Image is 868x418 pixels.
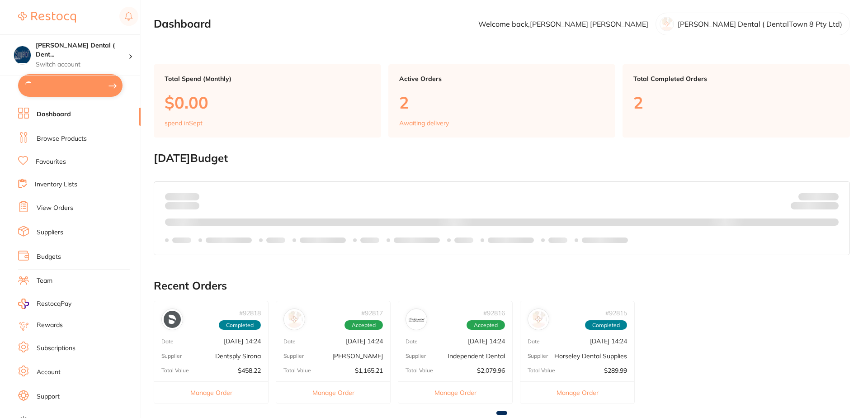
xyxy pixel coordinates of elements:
button: Manage Order [398,381,512,404]
p: Supplier [406,353,426,359]
p: Labels extended [394,237,440,244]
p: Date [528,338,540,345]
p: Labels [172,237,191,244]
a: Account [37,368,61,377]
a: Browse Products [37,134,87,143]
img: Independent Dental [408,311,425,328]
p: Total Value [406,367,433,374]
p: Labels extended [488,237,534,244]
p: # 92817 [361,309,383,317]
img: Henry Schein Halas [286,311,303,328]
p: # 92815 [605,309,627,317]
h2: Recent Orders [154,280,850,292]
a: Inventory Lists [35,180,77,189]
p: Total Value [161,367,189,374]
span: Completed [585,320,627,330]
p: Welcome back, [PERSON_NAME] [PERSON_NAME] [478,20,648,28]
p: Remaining: [791,200,839,211]
span: Accepted [467,320,505,330]
a: Restocq Logo [18,7,76,28]
a: Support [37,392,60,401]
p: Independent Dental [448,352,505,360]
p: [DATE] 14:24 [468,337,505,345]
a: Total Spend (Monthly)$0.00spend inSept [154,64,381,138]
span: Completed [219,320,261,330]
p: [PERSON_NAME] [332,352,383,360]
p: Active Orders [399,75,605,82]
p: Date [283,338,296,345]
p: Supplier [161,353,182,359]
strong: $0.00 [184,192,199,200]
p: Horseley Dental Supplies [554,352,627,360]
p: [DATE] 14:24 [224,337,261,345]
button: Manage Order [520,381,634,404]
span: RestocqPay [37,299,71,309]
p: [PERSON_NAME] Dental ( DentalTown 8 Pty Ltd) [678,20,842,28]
a: Rewards [37,321,63,330]
p: $289.99 [604,367,627,374]
a: Favourites [36,157,66,166]
p: month [165,200,199,211]
p: Total Value [283,367,311,374]
p: spend in Sept [165,119,203,127]
p: $0.00 [165,93,370,112]
a: Budgets [37,252,61,261]
p: [DATE] 14:24 [346,337,383,345]
p: Total Value [528,367,555,374]
button: Manage Order [154,381,268,404]
p: Labels [360,237,379,244]
p: Awaiting delivery [399,119,449,127]
p: Dentsply Sirona [215,352,261,360]
a: Total Completed Orders2 [623,64,850,138]
p: Labels extended [206,237,252,244]
img: Horseley Dental Supplies [530,311,547,328]
p: # 92816 [483,309,505,317]
a: RestocqPay [18,299,71,309]
a: View Orders [37,204,73,213]
h2: Dashboard [154,18,211,30]
img: Dentsply Sirona [164,311,181,328]
a: Dashboard [37,110,71,119]
p: Labels [454,237,473,244]
p: 2 [399,93,605,112]
p: Total Completed Orders [633,75,839,82]
img: RestocqPay [18,299,29,309]
a: Team [37,276,52,285]
p: # 92818 [239,309,261,317]
p: $458.22 [238,367,261,374]
p: Labels extended [300,237,346,244]
strong: $0.00 [823,204,839,212]
p: 2 [633,93,839,112]
strong: $NaN [821,192,839,200]
p: Date [161,338,174,345]
p: Spent: [165,193,199,200]
p: Supplier [283,353,304,359]
p: Labels [266,237,285,244]
h4: Singleton Dental ( DentalTown 8 Pty Ltd) [36,41,128,59]
a: Suppliers [37,228,63,237]
span: Accepted [344,320,383,330]
p: Labels [548,237,567,244]
img: Restocq Logo [18,12,76,23]
p: Supplier [528,353,548,359]
button: Manage Order [276,381,390,404]
p: $1,165.21 [355,367,383,374]
p: Total Spend (Monthly) [165,75,370,82]
p: Budget: [798,193,839,200]
p: [DATE] 14:24 [590,337,627,345]
a: Active Orders2Awaiting delivery [388,64,616,138]
p: Date [406,338,418,345]
img: Singleton Dental ( DentalTown 8 Pty Ltd) [14,46,31,63]
h2: [DATE] Budget [154,152,850,165]
a: Subscriptions [37,344,75,353]
p: Switch account [36,60,128,69]
p: $2,079.96 [477,367,505,374]
p: Labels extended [582,237,628,244]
